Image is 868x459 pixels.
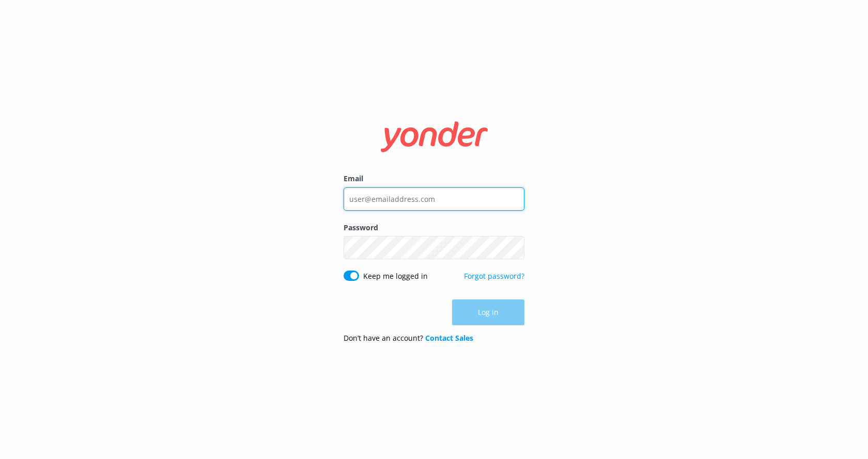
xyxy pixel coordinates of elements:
[344,333,473,344] p: Don’t have an account?
[344,173,524,184] label: Email
[425,333,473,343] a: Contact Sales
[504,238,524,258] button: Show password
[464,271,524,281] a: Forgot password?
[344,187,524,211] input: user@emailaddress.com
[363,271,428,282] label: Keep me logged in
[344,222,524,233] label: Password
